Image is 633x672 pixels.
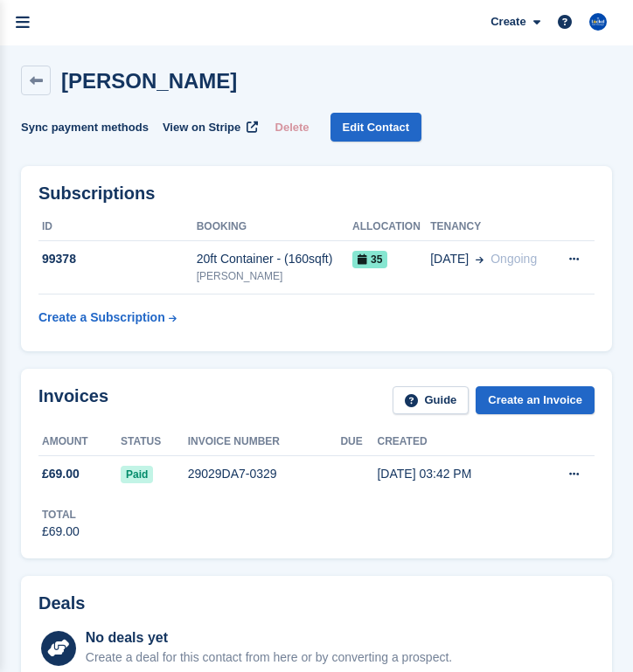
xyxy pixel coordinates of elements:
div: £69.00 [42,523,80,541]
th: Created [377,428,533,456]
a: Edit Contact [330,113,422,142]
div: No deals yet [86,627,452,648]
a: Create a Subscription [38,301,177,334]
div: Total [42,507,80,523]
th: Booking [197,213,352,241]
div: 29029DA7-0329 [188,465,341,483]
th: Status [121,428,188,456]
div: Create a deal for this contact from here or by converting a prospect. [86,648,452,667]
th: Invoice number [188,428,341,456]
div: Create a Subscription [38,308,165,327]
h2: [PERSON_NAME] [61,69,237,93]
button: Delete [268,113,316,142]
div: [DATE] 03:42 PM [377,465,533,483]
img: Jonny Bleach [589,13,607,31]
h2: Deals [38,593,85,613]
div: 20ft Container - (160sqft) [197,250,352,268]
span: 35 [352,251,387,268]
th: ID [38,213,197,241]
span: Ongoing [490,252,537,266]
th: Amount [38,428,121,456]
span: Paid [121,466,153,483]
span: View on Stripe [163,119,240,136]
a: Guide [393,386,470,415]
a: Create an Invoice [476,386,595,415]
div: 99378 [38,250,197,268]
span: Create [490,13,525,31]
span: £69.00 [42,465,80,483]
th: Due [340,428,377,456]
h2: Invoices [38,386,108,415]
a: View on Stripe [156,113,261,142]
th: Tenancy [430,213,553,241]
button: Sync payment methods [21,113,149,142]
th: Allocation [352,213,430,241]
h2: Subscriptions [38,184,595,204]
span: [DATE] [430,250,469,268]
div: [PERSON_NAME] [197,268,352,284]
